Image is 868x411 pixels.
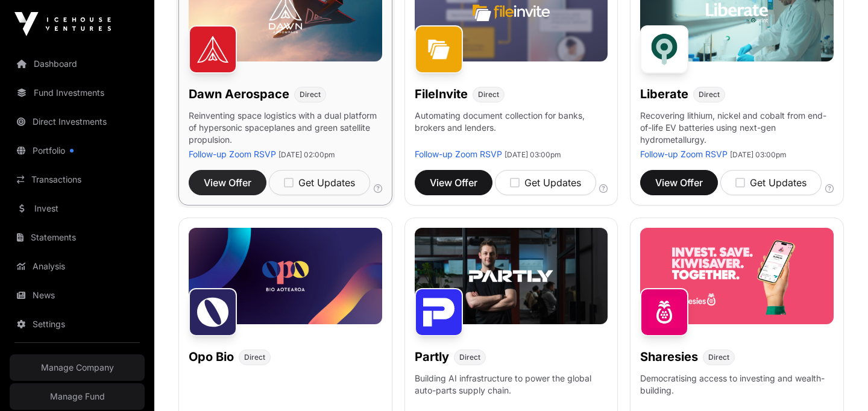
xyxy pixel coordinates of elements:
span: Direct [300,90,321,99]
span: [DATE] 03:00pm [505,150,561,159]
img: Icehouse Ventures Logo [14,12,111,36]
span: Direct [699,90,720,99]
a: Settings [10,311,145,337]
p: Building AI infrastructure to power the global auto-parts supply chain. [415,372,608,411]
span: Direct [244,353,265,362]
button: View Offer [189,170,266,195]
button: View Offer [415,170,492,195]
a: Manage Company [10,354,145,381]
p: Democratising access to investing and wealth-building. [640,372,834,411]
img: Sharesies [640,288,688,336]
a: Portfolio [10,137,145,164]
button: Get Updates [269,170,370,195]
div: Get Updates [510,175,581,190]
p: Reinventing space logistics with a dual platform of hypersonic spaceplanes and green satellite pr... [189,110,382,148]
span: View Offer [204,175,251,190]
p: Automating document collection for banks, brokers and lenders. [415,110,608,148]
img: Dawn Aerospace [189,25,237,74]
button: Get Updates [720,170,822,195]
img: Opo-Bio-Banner.jpg [189,228,382,324]
a: Manage Fund [10,383,145,410]
a: Direct Investments [10,108,145,135]
a: Dashboard [10,51,145,77]
img: Partly [415,288,463,336]
a: Follow-up Zoom RSVP [415,149,502,159]
img: FileInvite [415,25,463,74]
div: Get Updates [735,175,807,190]
iframe: Chat Widget [808,353,868,411]
h1: Dawn Aerospace [189,86,289,102]
button: View Offer [640,170,718,195]
span: Direct [478,90,499,99]
a: Invest [10,195,145,222]
a: Follow-up Zoom RSVP [640,149,728,159]
h1: Opo Bio [189,348,234,365]
a: Statements [10,224,145,251]
h1: Partly [415,348,449,365]
span: [DATE] 03:00pm [730,150,787,159]
a: Fund Investments [10,80,145,106]
img: Opo Bio [189,288,237,336]
span: View Offer [430,175,477,190]
img: Partly-Banner.jpg [415,228,608,324]
span: [DATE] 02:00pm [278,150,335,159]
button: Get Updates [495,170,596,195]
a: Follow-up Zoom RSVP [189,149,276,159]
span: Direct [459,353,480,362]
h1: FileInvite [415,86,468,102]
h1: Liberate [640,86,688,102]
img: Liberate [640,25,688,74]
a: News [10,282,145,309]
span: View Offer [655,175,703,190]
a: Analysis [10,253,145,280]
div: Get Updates [284,175,355,190]
p: Recovering lithium, nickel and cobalt from end-of-life EV batteries using next-gen hydrometallurgy. [640,110,834,148]
h1: Sharesies [640,348,698,365]
span: Direct [708,353,729,362]
img: Sharesies-Banner.jpg [640,228,834,324]
a: Transactions [10,166,145,193]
